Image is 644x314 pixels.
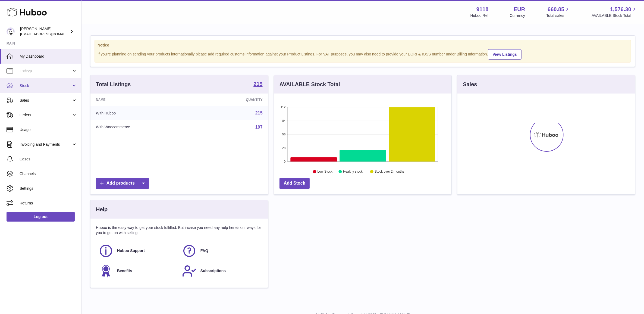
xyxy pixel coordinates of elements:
[117,268,132,273] span: Benefits
[592,13,637,18] span: AVAILABLE Stock Total
[284,160,285,163] text: 0
[476,6,489,13] strong: 9118
[510,13,525,18] div: Currency
[20,54,77,59] span: My Dashboard
[318,170,333,174] text: Low Stock
[99,244,177,258] a: Huboo Support
[20,32,80,36] span: [EMAIL_ADDRESS][DOMAIN_NAME]
[20,171,77,176] span: Channels
[20,113,71,118] span: Orders
[90,120,201,134] td: With Woocommerce
[279,81,340,88] h3: AVAILABLE Stock Total
[463,81,477,88] h3: Sales
[90,106,201,120] td: With Huboo
[98,43,628,48] strong: Notice
[96,206,108,213] h3: Help
[546,6,570,18] a: 660.85 Total sales
[20,127,77,132] span: Usage
[282,133,285,136] text: 56
[253,81,262,88] a: 215
[279,178,310,189] a: Add Stock
[99,264,177,278] a: Benefits
[282,146,285,150] text: 28
[98,48,628,60] div: If you're planning on sending your products internationally please add required customs informati...
[200,248,208,253] span: FAQ
[375,170,404,174] text: Stock over 2 months
[546,13,570,18] span: Total sales
[117,248,145,253] span: Huboo Support
[470,13,489,18] div: Huboo Ref
[20,26,69,37] div: [PERSON_NAME]
[20,157,77,162] span: Cases
[200,268,226,273] span: Subscriptions
[96,81,131,88] h3: Total Listings
[548,6,564,13] span: 660.85
[253,81,262,87] strong: 215
[20,69,71,74] span: Listings
[20,142,71,147] span: Invoicing and Payments
[282,119,285,122] text: 84
[20,186,77,191] span: Settings
[90,94,201,106] th: Name
[255,111,263,115] a: 215
[610,6,631,13] span: 1,576.30
[281,105,285,109] text: 112
[96,178,149,189] a: Add products
[343,170,363,174] text: Healthy stock
[20,83,71,88] span: Stock
[255,125,263,129] a: 197
[182,264,260,278] a: Subscriptions
[7,27,15,36] img: internalAdmin-9118@internal.huboo.com
[488,49,522,60] a: View Listings
[20,201,77,206] span: Returns
[96,225,263,235] p: Huboo is the easy way to get your stock fulfilled. But incase you need any help here's our ways f...
[7,212,75,222] a: Log out
[201,94,268,106] th: Quantity
[514,6,525,13] strong: EUR
[182,244,260,258] a: FAQ
[20,98,71,103] span: Sales
[592,6,637,18] a: 1,576.30 AVAILABLE Stock Total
